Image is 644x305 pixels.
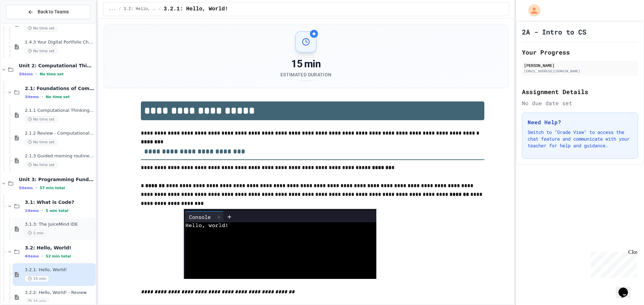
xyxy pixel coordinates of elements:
[25,153,94,159] span: 2.1.3 Guided morning routine flowchart
[164,5,228,13] span: 3.2.1: Hello, World!
[280,71,331,78] div: Estimated Duration
[25,298,49,305] span: 15 min
[522,27,586,36] h1: 2A - Intro to CS
[42,208,43,213] span: •
[25,131,94,136] span: 2.1.2 Review - Computational Thinking and Problem Solving
[118,6,121,12] span: /
[40,72,64,76] span: No time set
[25,276,49,282] span: 15 min
[25,139,58,145] span: No time set
[159,6,161,12] span: /
[3,3,46,43] div: Chat with us now!Close
[616,278,637,298] iframe: chat widget
[109,6,116,12] span: ...
[25,254,39,258] span: 4 items
[25,222,94,227] span: 3.1.3: The JuiceMind IDE
[19,176,94,182] span: Unit 3: Programming Fundamentals
[524,62,636,68] div: [PERSON_NAME]
[25,245,94,251] span: 3.2: Hello, World!
[124,6,156,12] span: 3.2: Hello, World!
[38,8,69,15] span: Back to Teams
[25,48,58,54] span: No time set
[588,249,637,278] iframe: chat widget
[42,94,43,99] span: •
[46,254,71,258] span: 52 min total
[25,290,94,296] span: 3.2.2: Hello, World! - Review
[36,71,37,77] span: •
[524,69,636,74] div: [EMAIL_ADDRESS][DOMAIN_NAME]
[42,253,43,259] span: •
[528,118,632,126] h3: Need Help?
[25,95,39,99] span: 3 items
[25,108,94,113] span: 2.1.1 Computational Thinking and Problem Solving
[522,99,638,107] div: No due date set
[25,25,58,31] span: No time set
[25,209,39,213] span: 1 items
[25,85,94,91] span: 2.1: Foundations of Computational Thinking
[19,63,94,69] span: Unit 2: Computational Thinking & Problem-Solving
[25,230,47,236] span: 5 min
[46,95,70,99] span: No time set
[6,5,90,19] button: Back to Teams
[19,72,33,76] span: 3 items
[25,40,94,45] span: 1.4.3 Your Digital Portfolio Challenge
[19,186,33,190] span: 5 items
[522,87,638,96] h2: Assignment Details
[528,129,632,149] p: Switch to "Grade View" to access the chat feature and communicate with your teacher for help and ...
[280,58,331,70] div: 15 min
[25,199,94,205] span: 3.1: What is Code?
[522,48,638,57] h2: Your Progress
[25,267,94,273] span: 3.2.1: Hello, World!
[36,185,37,190] span: •
[521,3,542,18] div: My Account
[25,116,58,123] span: No time set
[40,186,65,190] span: 57 min total
[46,209,68,213] span: 5 min total
[25,162,58,168] span: No time set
